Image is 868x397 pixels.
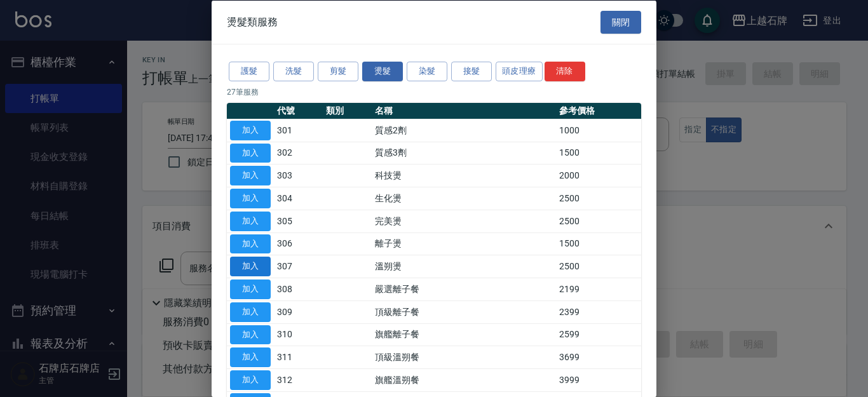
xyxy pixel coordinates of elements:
[230,211,271,231] button: 加入
[556,164,641,187] td: 2000
[274,119,323,142] td: 301
[274,300,323,323] td: 309
[230,257,271,276] button: 加入
[274,323,323,346] td: 310
[556,368,641,391] td: 3999
[274,164,323,187] td: 303
[274,210,323,232] td: 305
[274,142,323,165] td: 302
[556,300,641,323] td: 2399
[407,62,447,81] button: 染髮
[230,143,271,163] button: 加入
[372,210,557,232] td: 完美燙
[556,323,641,346] td: 2599
[372,119,557,142] td: 質感2劑
[274,368,323,391] td: 312
[372,278,557,300] td: 嚴選離子餐
[230,166,271,185] button: 加入
[372,164,557,187] td: 科技燙
[372,102,557,119] th: 名稱
[372,187,557,210] td: 生化燙
[230,302,271,321] button: 加入
[230,120,271,140] button: 加入
[556,102,641,119] th: 參考價格
[372,346,557,368] td: 頂級溫朔餐
[274,346,323,368] td: 311
[230,189,271,208] button: 加入
[556,232,641,255] td: 1500
[230,234,271,253] button: 加入
[372,142,557,165] td: 質感3劑
[600,10,641,34] button: 關閉
[556,187,641,210] td: 2500
[230,325,271,344] button: 加入
[318,62,358,81] button: 剪髮
[556,142,641,165] td: 1500
[274,255,323,278] td: 307
[556,119,641,142] td: 1000
[362,62,403,81] button: 燙髮
[274,278,323,300] td: 308
[274,102,323,119] th: 代號
[372,255,557,278] td: 溫朔燙
[227,15,278,28] span: 燙髮類服務
[274,187,323,210] td: 304
[556,278,641,300] td: 2199
[230,370,271,390] button: 加入
[372,232,557,255] td: 離子燙
[229,62,269,81] button: 護髮
[451,62,492,81] button: 接髮
[556,255,641,278] td: 2500
[556,210,641,232] td: 2500
[230,347,271,367] button: 加入
[372,368,557,391] td: 旗艦溫朔餐
[274,232,323,255] td: 306
[227,86,641,97] p: 27 筆服務
[230,279,271,299] button: 加入
[556,346,641,368] td: 3699
[273,62,314,81] button: 洗髮
[323,102,372,119] th: 類別
[545,62,585,81] button: 清除
[496,62,543,81] button: 頭皮理療
[372,323,557,346] td: 旗艦離子餐
[372,300,557,323] td: 頂級離子餐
